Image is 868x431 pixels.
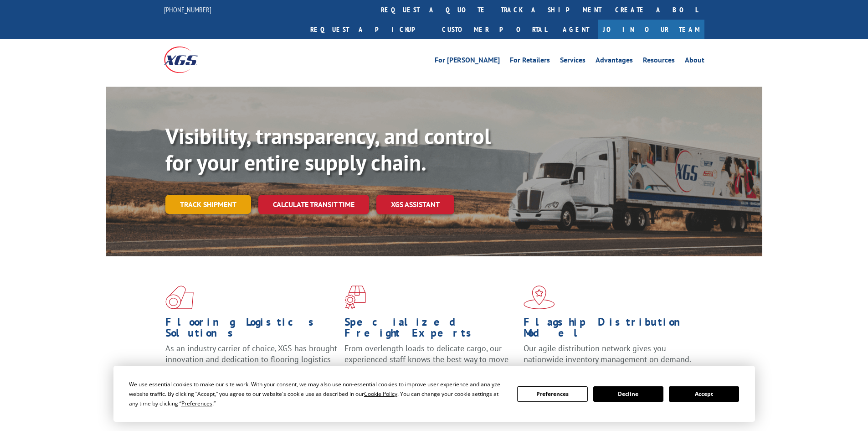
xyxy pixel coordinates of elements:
a: Customer Portal [435,20,554,39]
h1: Flooring Logistics Solutions [165,317,338,343]
div: Cookie Consent Prompt [113,366,755,422]
a: Resources [643,57,675,67]
button: Decline [593,386,663,402]
span: Our agile distribution network gives you nationwide inventory management on demand. [524,343,691,364]
button: Preferences [517,386,587,402]
b: Visibility, transparency, and control for your entire supply chain. [165,122,491,177]
p: From overlength loads to delicate cargo, our experienced staff knows the best way to move your fr... [344,343,517,384]
a: Join Our Team [598,20,704,39]
a: Services [560,57,586,67]
button: Accept [669,386,739,402]
a: Track shipment [165,195,251,214]
span: Preferences [181,400,212,407]
a: For [PERSON_NAME] [435,57,500,67]
a: Agent [554,20,598,39]
a: Advantages [596,57,633,67]
span: Cookie Policy [364,390,397,398]
a: [PHONE_NUMBER] [164,5,211,14]
a: Calculate transit time [258,195,369,214]
img: xgs-icon-flagship-distribution-model-red [524,286,555,309]
img: xgs-icon-total-supply-chain-intelligence-red [165,286,194,309]
div: We use essential cookies to make our site work. With your consent, we may also use non-essential ... [129,379,506,408]
span: As an industry carrier of choice, XGS has brought innovation and dedication to flooring logistics... [165,343,337,375]
h1: Specialized Freight Experts [344,317,517,343]
a: About [685,57,704,67]
a: Request a pickup [303,20,435,39]
img: xgs-icon-focused-on-flooring-red [344,286,366,309]
a: For Retailers [510,57,550,67]
a: XGS ASSISTANT [376,195,454,214]
h1: Flagship Distribution Model [524,317,696,343]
